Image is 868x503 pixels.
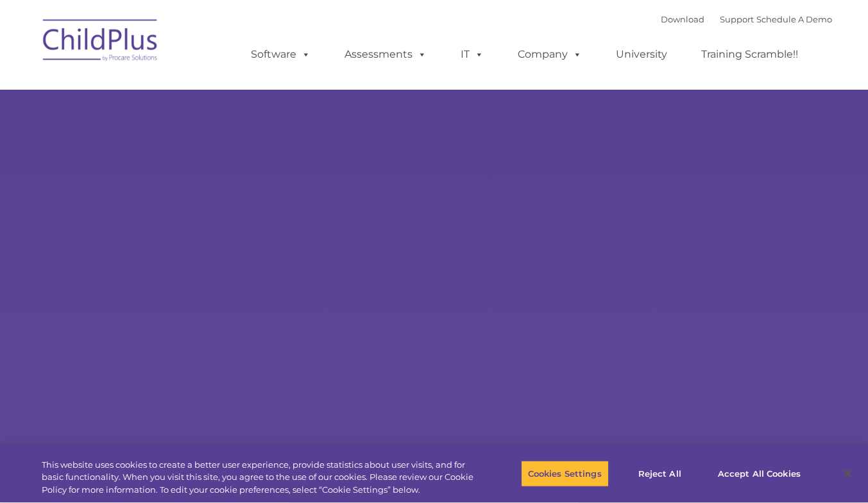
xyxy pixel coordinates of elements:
[833,459,862,488] button: Close
[521,460,609,487] button: Cookies Settings
[711,460,808,487] button: Accept All Cookies
[42,459,477,497] div: This website uses cookies to create a better user experience, provide statistics about user visit...
[620,460,700,487] button: Reject All
[661,14,832,24] font: |
[332,42,439,67] a: Assessments
[603,42,680,67] a: University
[505,42,595,67] a: Company
[448,42,497,67] a: IT
[37,10,165,74] img: ChildPlus by Procare Solutions
[688,42,811,67] a: Training Scramble!!
[720,14,754,24] a: Support
[756,14,832,24] a: Schedule A Demo
[661,14,704,24] a: Download
[238,42,323,67] a: Software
